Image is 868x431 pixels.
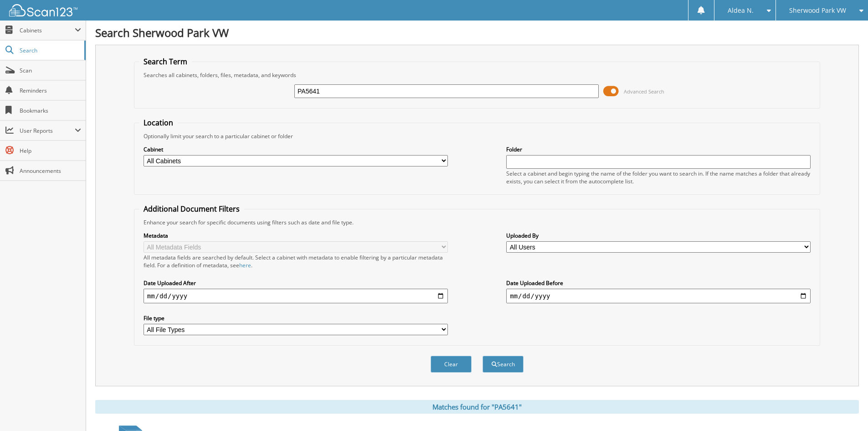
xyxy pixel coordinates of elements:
[139,132,815,140] div: Optionally limit your search to a particular cabinet or folder
[20,87,81,94] span: Reminders
[144,232,448,239] label: Metadata
[144,314,448,322] label: File type
[20,127,75,135] span: User Reports
[20,147,81,155] span: Help
[144,289,448,303] input: start
[506,279,811,287] label: Date Uploaded Before
[431,356,472,373] button: Clear
[20,26,75,34] span: Cabinets
[624,88,664,95] span: Advanced Search
[144,279,448,287] label: Date Uploaded After
[506,145,811,153] label: Folder
[95,25,859,40] h1: Search Sherwood Park VW
[789,8,846,13] span: Sherwood Park VW
[506,289,811,303] input: end
[139,118,178,128] legend: Location
[20,167,81,175] span: Announcements
[506,232,811,239] label: Uploaded By
[9,4,77,16] img: scan123-logo-white.svg
[139,71,815,79] div: Searches all cabinets, folders, files, metadata, and keywords
[139,218,815,226] div: Enhance your search for specific documents using filters such as date and file type.
[728,8,754,13] span: Aldea N.
[95,400,859,414] div: Matches found for "PA5641"
[139,204,244,214] legend: Additional Document Filters
[20,47,80,54] span: Search
[144,254,448,269] div: All metadata fields are searched by default. Select a cabinet with metadata to enable filtering b...
[20,67,81,74] span: Scan
[483,356,524,373] button: Search
[139,57,192,67] legend: Search Term
[239,261,251,269] a: here
[506,170,811,185] div: Select a cabinet and begin typing the name of the folder you want to search in. If the name match...
[144,145,448,153] label: Cabinet
[20,107,81,114] span: Bookmarks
